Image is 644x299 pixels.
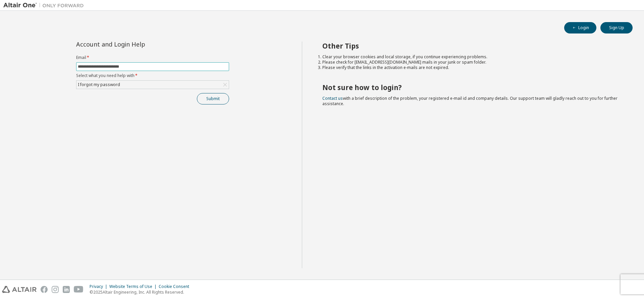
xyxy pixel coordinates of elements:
[109,284,159,289] div: Website Terms of Use
[52,286,59,293] img: instagram.svg
[2,286,37,293] img: altair_logo.svg
[322,42,621,50] h2: Other Tips
[322,83,621,92] h2: Not sure how to login?
[3,2,87,9] img: Altair One
[564,22,596,33] button: Login
[77,81,121,88] div: I forgot my password
[76,42,199,47] div: Account and Login Help
[322,95,343,101] a: Contact us
[90,289,193,295] p: © 2025 Altair Engineering, Inc. All Rights Reserved.
[600,22,633,33] button: Sign Up
[90,284,109,289] div: Privacy
[76,73,229,78] label: Select what you need help with
[63,286,70,293] img: linkedin.svg
[159,284,193,289] div: Cookie Consent
[322,65,621,70] li: Please verify that the links in the activation e-mails are not expired.
[197,93,229,104] button: Submit
[41,286,48,293] img: facebook.svg
[76,81,229,89] div: I forgot my password
[322,54,621,60] li: Clear your browser cookies and local storage, if you continue experiencing problems.
[76,55,229,60] label: Email
[322,60,621,65] li: Please check for [EMAIL_ADDRESS][DOMAIN_NAME] mails in your junk or spam folder.
[74,286,84,293] img: youtube.svg
[322,95,618,106] span: with a brief description of the problem, your registered e-mail id and company details. Our suppo...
